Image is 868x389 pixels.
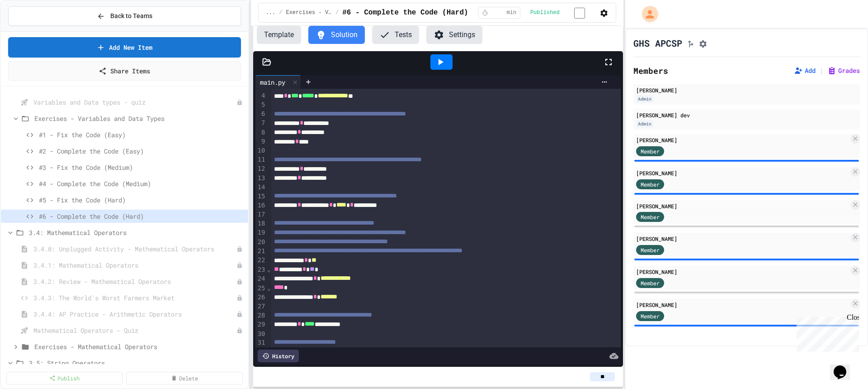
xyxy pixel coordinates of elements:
div: [PERSON_NAME] [636,202,849,210]
div: 8 [255,128,267,137]
div: 19 [255,228,267,237]
div: [PERSON_NAME] dev [636,111,857,119]
div: 24 [255,274,267,283]
span: 3.5: String Operators [29,358,245,368]
span: Exercises - Mathematical Operators [34,342,245,351]
div: Unpublished [236,262,243,269]
div: 23 [255,265,267,274]
span: #6 - Complete the Code (Hard) [342,7,468,18]
a: Share Items [8,61,241,81]
span: Exercises - Variables and Data Types [34,114,245,123]
div: 22 [255,256,267,265]
iframe: chat widget [830,353,859,380]
div: Unpublished [236,327,243,334]
span: #4 - Complete the Code (Medium) [39,179,245,188]
a: Publish [6,372,123,384]
span: / [335,9,339,16]
span: Exercises - Variables and Data Types [286,9,332,16]
span: Fold line [267,266,271,273]
span: #2 - Complete the Code (Easy) [39,146,245,156]
div: 20 [255,238,267,247]
h1: GHS APCSP [633,37,682,49]
div: 5 [255,101,267,110]
div: Content is published and visible to students [530,7,596,18]
div: 6 [255,110,267,119]
span: 3.4.3: The World's Worst Farmers Market [33,293,236,303]
div: Chat with us now!Close [4,4,62,58]
div: main.py [255,77,290,87]
span: Member [641,147,660,155]
span: Fold line [267,284,271,292]
div: Unpublished [236,246,243,252]
span: / [279,9,282,16]
button: Solution [308,26,365,44]
span: Member [641,279,660,287]
span: #3 - Fix the Code (Medium) [39,163,245,172]
div: Unpublished [236,311,243,317]
div: 16 [255,201,267,210]
div: [PERSON_NAME] [636,268,849,276]
span: | [819,65,824,76]
div: 10 [255,146,267,155]
div: Admin [636,120,653,128]
div: 7 [255,119,267,128]
div: My Account [632,4,660,24]
div: [PERSON_NAME] [636,301,849,309]
span: Back to Teams [110,11,152,21]
div: 13 [255,174,267,183]
span: Mathematical Operators - Quiz [33,326,236,335]
button: Settings [426,26,482,44]
div: 12 [255,164,267,173]
iframe: chat widget [793,313,859,352]
div: [PERSON_NAME] [636,86,857,94]
div: 25 [255,284,267,293]
div: Admin [636,95,653,103]
h2: Members [633,64,668,77]
div: 14 [255,183,267,192]
span: 3.4.2: Review - Mathematical Operators [33,277,236,286]
div: main.py [255,75,301,89]
div: 4 [255,91,267,101]
div: 27 [255,302,267,311]
span: Published [530,9,560,16]
div: 29 [255,320,267,329]
input: publish toggle [563,8,596,19]
button: Grades [827,66,860,75]
div: 21 [255,247,267,256]
span: 3.4: Mathematical Operators [29,228,245,237]
div: Unpublished [236,99,243,106]
div: [PERSON_NAME] [636,235,849,243]
div: 30 [255,330,267,339]
button: Assignment Settings [698,38,708,48]
span: ... [266,9,276,16]
span: Member [641,180,660,188]
button: Template [257,26,301,44]
span: 3.4.4: AP Practice - Arithmetic Operators [33,309,236,319]
span: 3.4.1: Mathematical Operators [33,260,236,270]
button: Tests [372,26,419,44]
div: 11 [255,155,267,164]
div: 15 [255,192,267,201]
div: [PERSON_NAME] [636,169,849,177]
div: 26 [255,293,267,302]
span: #5 - Fix the Code (Hard) [39,195,245,205]
div: [PERSON_NAME] [636,136,849,144]
div: 28 [255,311,267,320]
a: Delete [126,372,242,384]
button: Click to see fork details [686,38,695,48]
span: Variables and Data types - quiz [33,97,236,107]
span: Member [641,312,660,320]
div: Unpublished [236,279,243,285]
span: #1 - Fix the Code (Easy) [39,130,245,139]
span: #6 - Complete the Code (Hard) [39,211,245,221]
span: 3.4.0: Unplugged Activity - Mathematical Operators [33,244,236,254]
a: Add New Item [8,37,241,58]
div: Unpublished [236,295,243,301]
span: Member [641,246,660,254]
span: Member [641,213,660,221]
div: 17 [255,210,267,219]
button: Back to Teams [8,6,241,26]
div: 9 [255,137,267,146]
div: History [258,350,299,362]
div: 18 [255,219,267,228]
